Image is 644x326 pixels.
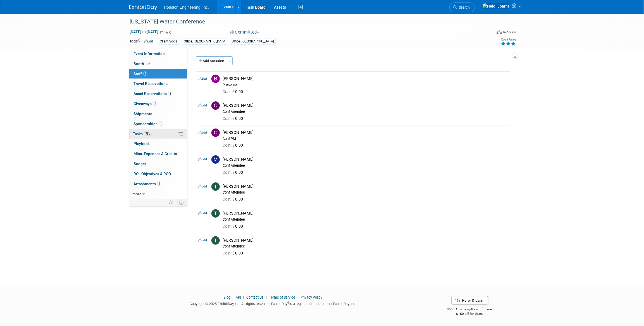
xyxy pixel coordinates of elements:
[144,39,153,43] a: Edit
[223,89,245,94] span: 0.00
[223,110,508,114] div: Conf Attendee
[246,295,264,299] a: Contact Us
[223,244,508,249] div: Conf Attendee
[129,159,187,169] a: Budget
[133,81,168,86] span: Travel Reservations
[198,184,207,188] a: Edit
[133,91,172,96] span: Asset Reservations
[129,149,187,159] a: Misc. Expenses & Credits
[459,29,516,37] div: Event Format
[133,72,147,76] span: Staff
[198,238,207,242] a: Edit
[223,130,508,135] div: [PERSON_NAME]
[128,17,483,27] div: [US_STATE] Water Conference
[129,129,187,139] a: Tasks78%
[133,61,151,66] span: Booth
[223,116,245,121] span: 0.00
[159,122,163,126] span: 1
[242,295,245,299] span: |
[223,103,508,108] div: [PERSON_NAME]
[132,192,141,196] span: more
[223,89,235,94] span: Cost: $
[223,143,245,147] span: 0.00
[133,182,161,186] span: Attachments
[451,296,488,304] a: Refer & Earn
[503,30,516,34] div: In-Person
[133,172,171,176] span: ROI, Objectives & ROO
[129,119,187,129] a: Sponsorships1
[223,251,235,255] span: Cost: $
[129,49,187,59] a: Event Information
[228,29,261,35] button: Committed
[144,132,152,136] span: 78%
[129,89,187,99] a: Asset Reservations3
[133,141,150,146] span: Playbook
[129,139,187,149] a: Playbook
[223,224,235,229] span: Cost: $
[211,75,220,83] img: B.jpg
[211,155,220,164] img: M.jpg
[223,211,508,216] div: [PERSON_NAME]
[129,59,187,69] a: Booth
[157,182,161,186] span: 1
[129,79,187,89] a: Travel Reservations
[223,83,508,87] div: Presenter
[198,211,207,215] a: Edit
[141,30,147,34] span: to
[182,39,228,44] div: Office: [GEOGRAPHIC_DATA]
[231,295,235,299] span: |
[133,132,152,136] span: Tasks
[129,38,153,45] td: Tags
[211,209,220,218] img: T.jpg
[129,300,416,306] div: Copyright © 2025 ExhibitDay, Inc. All rights reserved. ExhibitDay is a registered trademark of Ex...
[287,301,289,304] sup: ®
[211,101,220,110] img: C.jpg
[211,129,220,137] img: C.jpg
[164,5,209,9] span: Houston Engineering, Inc.
[133,111,152,116] span: Shipments
[129,109,187,119] a: Shipments
[223,224,245,229] span: 0.00
[143,72,147,76] span: 7
[501,38,516,41] div: Event Rating
[176,199,187,206] td: Toggle Event Tabs
[300,295,322,299] a: Privacy Policy
[223,76,508,81] div: [PERSON_NAME]
[168,92,172,96] span: 3
[223,238,508,243] div: [PERSON_NAME]
[223,137,508,141] div: Conf PM
[153,101,157,106] span: 1
[223,184,508,189] div: [PERSON_NAME]
[166,199,176,206] td: Personalize Event Tab Strip
[236,295,241,299] a: API
[230,39,276,44] div: Office: [GEOGRAPHIC_DATA]
[482,3,509,9] img: Heidi Joarnt
[146,61,151,66] span: Booth not reserved yet
[223,170,235,175] span: Cost: $
[129,5,157,10] img: ExhibitDay
[196,56,227,65] button: Add Attendee
[133,51,165,56] span: Event Information
[158,39,180,44] div: Client Social
[223,251,245,255] span: 0.00
[133,122,163,126] span: Sponsorships
[129,29,159,34] span: [DATE] [DATE]
[223,197,245,201] span: 0.00
[133,161,146,166] span: Budget
[133,151,177,156] span: Misc. Expenses & Credits
[223,190,508,195] div: Conf Attendee
[129,69,187,79] a: Staff7
[133,101,157,106] span: Giveaways
[129,179,187,189] a: Attachments1
[129,189,187,199] a: more
[223,170,245,175] span: 0.00
[296,295,300,299] span: |
[223,163,508,168] div: Conf Attendee
[223,143,235,147] span: Cost: $
[198,157,207,161] a: Edit
[198,77,207,80] a: Edit
[223,295,230,299] a: Blog
[211,182,220,191] img: T.jpg
[159,30,171,34] span: (2 days)
[223,197,235,201] span: Cost: $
